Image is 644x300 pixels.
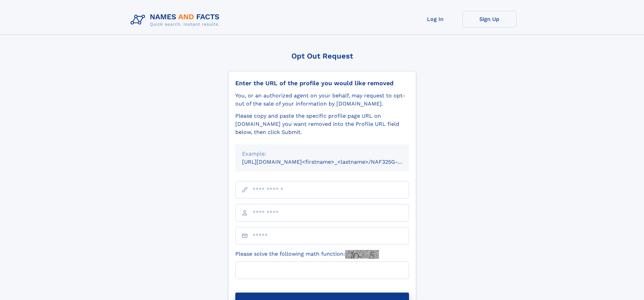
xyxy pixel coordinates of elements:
[235,112,409,136] div: Please copy and paste the specific profile page URL on [DOMAIN_NAME] you want removed into the Pr...
[235,92,409,108] div: You, or an authorized agent on your behalf, may request to opt-out of the sale of your informatio...
[242,150,402,158] div: Example:
[235,79,409,87] div: Enter the URL of the profile you would like removed
[128,11,225,29] img: Logo Names and Facts
[235,250,379,259] label: Please solve the following math function:
[228,52,416,60] div: Opt Out Request
[408,11,462,27] a: Log In
[242,159,422,165] small: [URL][DOMAIN_NAME]<firstname>_<lastname>/NAF325G-xxxxxxxx
[462,11,517,27] a: Sign Up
